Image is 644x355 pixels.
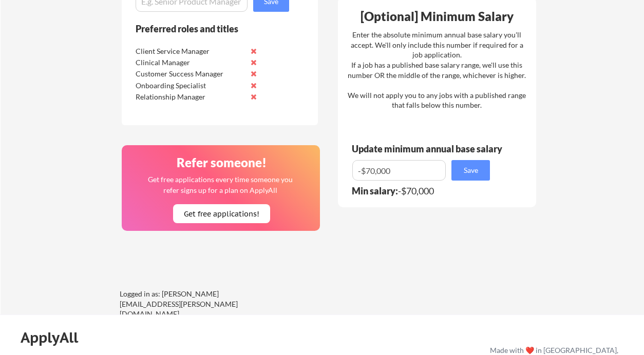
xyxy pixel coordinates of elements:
div: Refer someone! [126,156,317,169]
input: E.g. $100,000 [352,160,446,181]
div: Customer Success Manager [136,69,244,79]
div: Client Service Manager [136,46,244,56]
div: Preferred roles and titles [136,24,275,33]
div: Relationship Manager [136,92,244,102]
strong: Min salary: [352,185,398,196]
div: -$70,000 [352,186,497,195]
div: Get free applications every time someone you refer signs up for a plan on ApplyAll [147,174,293,195]
div: Logged in as: [PERSON_NAME][EMAIL_ADDRESS][PERSON_NAME][DOMAIN_NAME] [120,289,274,319]
div: Update minimum annual base salary [352,144,506,153]
div: Enter the absolute minimum annual base salary you'll accept. We'll only include this number if re... [348,30,526,110]
button: Save [451,160,490,181]
button: Get free applications! [173,204,270,223]
div: Onboarding Specialist [136,81,244,91]
div: [Optional] Minimum Salary [342,10,533,23]
div: Clinical Manager [136,57,244,68]
div: ApplyAll [21,329,90,346]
